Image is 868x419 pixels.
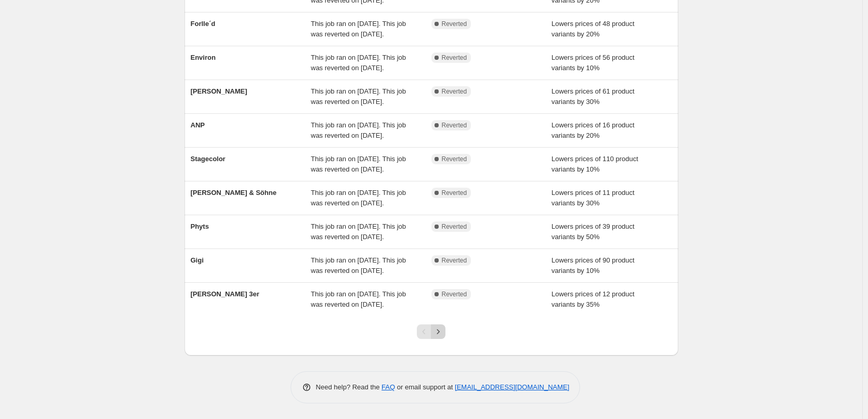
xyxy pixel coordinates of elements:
span: This job ran on [DATE]. This job was reverted on [DATE]. [311,290,406,308]
button: Next [431,324,445,339]
span: Reverted [442,256,467,265]
span: Lowers prices of 12 product variants by 35% [551,290,635,308]
span: Reverted [442,290,467,298]
span: Environ [191,54,216,61]
span: This job ran on [DATE]. This job was reverted on [DATE]. [311,155,406,173]
span: Need help? Read the [316,383,382,391]
span: Lowers prices of 61 product variants by 30% [551,87,635,106]
span: [PERSON_NAME] 3er [191,290,259,298]
span: Reverted [442,155,467,163]
span: This job ran on [DATE]. This job was reverted on [DATE]. [311,54,406,72]
span: Lowers prices of 39 product variants by 50% [551,222,635,241]
span: Lowers prices of 56 product variants by 10% [551,54,635,72]
nav: Pagination [417,324,445,339]
a: [EMAIL_ADDRESS][DOMAIN_NAME] [455,383,569,391]
span: Reverted [442,54,467,62]
span: This job ran on [DATE]. This job was reverted on [DATE]. [311,121,406,139]
span: [PERSON_NAME] [191,87,247,95]
span: Forlle´d [191,20,216,28]
span: This job ran on [DATE]. This job was reverted on [DATE]. [311,20,406,38]
span: Phyts [191,222,209,230]
span: Lowers prices of 90 product variants by 10% [551,256,635,274]
span: Lowers prices of 16 product variants by 20% [551,121,635,139]
span: Reverted [442,121,467,129]
span: Lowers prices of 11 product variants by 30% [551,189,635,207]
span: Stagecolor [191,155,226,163]
span: Lowers prices of 48 product variants by 20% [551,20,635,38]
a: FAQ [382,383,395,391]
span: Reverted [442,87,467,96]
span: Reverted [442,222,467,231]
span: Reverted [442,20,467,28]
span: ANP [191,121,205,129]
span: This job ran on [DATE]. This job was reverted on [DATE]. [311,189,406,207]
span: Reverted [442,189,467,197]
span: This job ran on [DATE]. This job was reverted on [DATE]. [311,87,406,106]
span: This job ran on [DATE]. This job was reverted on [DATE]. [311,222,406,241]
span: Lowers prices of 110 product variants by 10% [551,155,638,173]
span: [PERSON_NAME] & Söhne [191,189,277,197]
span: This job ran on [DATE]. This job was reverted on [DATE]. [311,256,406,274]
span: Gigi [191,256,204,264]
span: or email support at [395,383,455,391]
